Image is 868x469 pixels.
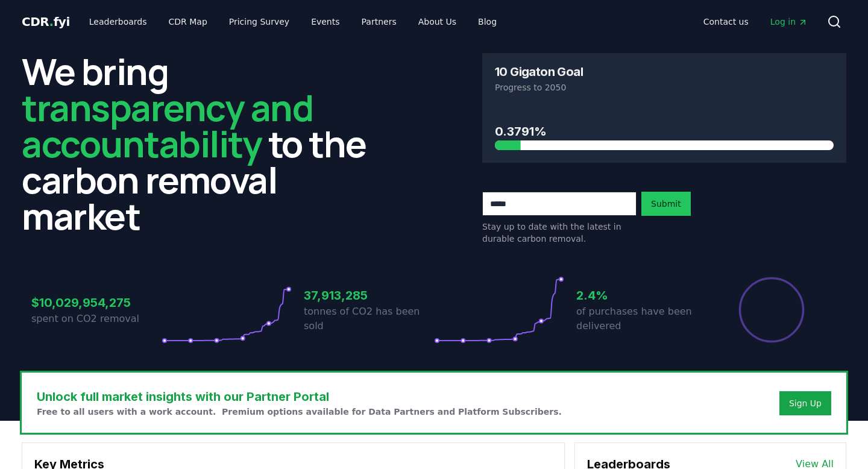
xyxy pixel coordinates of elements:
[22,83,313,168] span: transparency and accountability
[301,11,349,33] a: Events
[761,11,817,33] a: Log in
[409,11,466,33] a: About Us
[495,122,834,140] h3: 0.3791%
[219,11,299,33] a: Pricing Survey
[641,192,691,216] button: Submit
[80,11,506,33] nav: Main
[37,406,562,418] p: Free to all users with a work account. Premium options available for Data Partners and Platform S...
[576,304,706,333] p: of purchases have been delivered
[482,221,637,245] p: Stay up to date with the latest in durable carbon removal.
[80,11,157,33] a: Leaderboards
[22,53,386,234] h2: We bring to the carbon removal market
[694,11,758,33] a: Contact us
[495,66,583,78] h3: 10 Gigaton Goal
[738,276,805,344] div: Percentage of sales delivered
[694,11,817,33] nav: Main
[159,11,217,33] a: CDR Map
[779,391,831,415] button: Sign Up
[304,304,434,333] p: tonnes of CO2 has been sold
[22,14,70,29] span: CDR fyi
[352,11,406,33] a: Partners
[495,81,834,93] p: Progress to 2050
[31,294,162,312] h3: $10,029,954,275
[49,14,54,29] span: .
[22,13,70,30] a: CDR.fyi
[31,312,162,326] p: spent on CO2 removal
[770,16,808,28] span: Log in
[468,11,506,33] a: Blog
[304,286,434,304] h3: 37,913,285
[789,397,822,409] a: Sign Up
[576,286,706,304] h3: 2.4%
[37,388,562,406] h3: Unlock full market insights with our Partner Portal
